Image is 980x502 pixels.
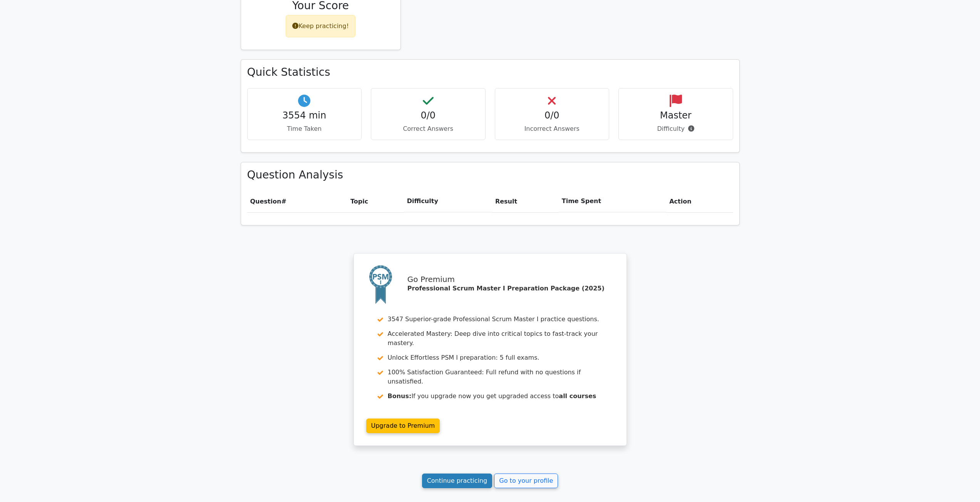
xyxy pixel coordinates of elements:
h4: Master [625,110,727,121]
h4: 0/0 [377,110,479,121]
div: Keep practicing! [286,15,355,37]
th: Topic [347,190,404,212]
p: Incorrect Answers [501,124,603,133]
th: Time Spent [559,190,666,212]
th: Result [492,190,559,212]
a: Upgrade to Premium [366,419,440,433]
a: Continue practicing [422,474,493,488]
span: Question [250,198,281,205]
p: Correct Answers [377,124,479,133]
h4: 3554 min [254,110,355,121]
th: Difficulty [404,190,492,212]
h4: 0/0 [501,110,603,121]
p: Difficulty [625,124,727,133]
h3: Question Analysis [247,168,733,182]
h3: Quick Statistics [247,66,733,79]
p: Time Taken [254,124,355,133]
th: Action [666,190,733,212]
th: # [247,190,347,212]
a: Go to your profile [494,474,558,488]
